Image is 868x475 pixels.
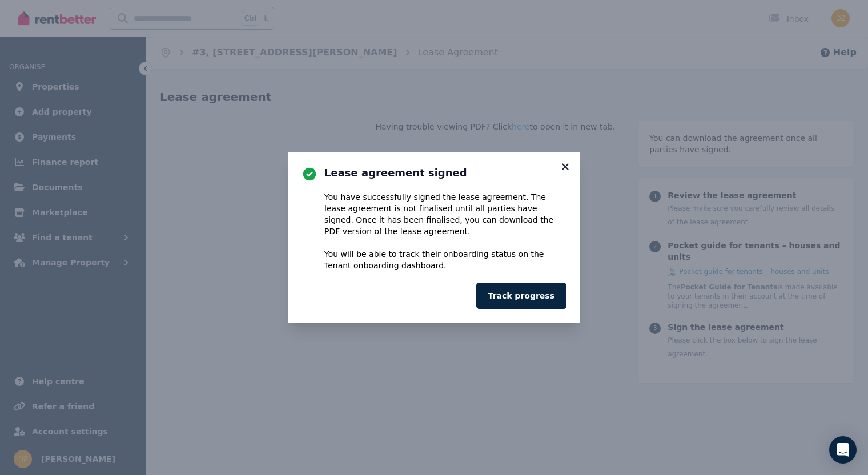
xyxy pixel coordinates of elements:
p: You will be able to track their onboarding status on the Tenant onboarding dashboard. [324,248,566,271]
button: Track progress [476,283,566,309]
span: not finalised until all parties have signed [324,204,537,224]
h3: Lease agreement signed [324,166,566,180]
div: You have successfully signed the lease agreement. The lease agreement is . Once it has been final... [324,191,566,271]
div: Open Intercom Messenger [829,436,857,464]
